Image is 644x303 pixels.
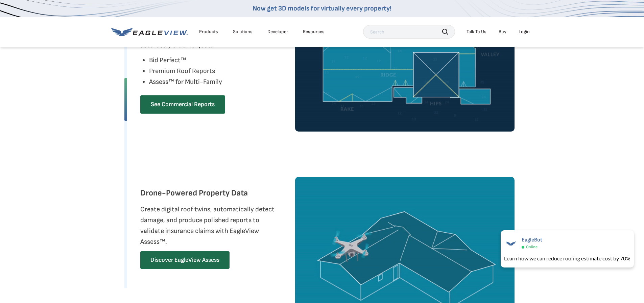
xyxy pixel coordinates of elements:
span: Online [526,244,538,250]
p: Create digital roof twins, automatically detect damage, and produce polished reports to validate ... [140,204,279,247]
h3: Drone-Powered Property Data [140,188,248,199]
li: Assess™ for Multi-Family [149,76,222,87]
img: EagleBot [504,237,518,250]
a: Discover EagleView Assess [140,251,230,269]
div: Solutions [233,29,253,35]
span: EagleBot [522,237,542,243]
div: Products [199,29,218,35]
li: Bid Perfect™ [149,55,222,66]
li: Premium Roof Reports [149,66,222,76]
a: Buy [499,29,506,35]
a: Developer [267,29,288,35]
a: Now get 3D models for virtually every property! [253,4,391,13]
a: See Commercial Reports [140,95,225,114]
div: Resources [303,29,325,35]
div: Talk To Us [467,29,486,35]
div: Learn how we can reduce roofing estimate cost by 70% [504,254,630,262]
input: Search [363,25,455,39]
div: Login [519,29,530,35]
